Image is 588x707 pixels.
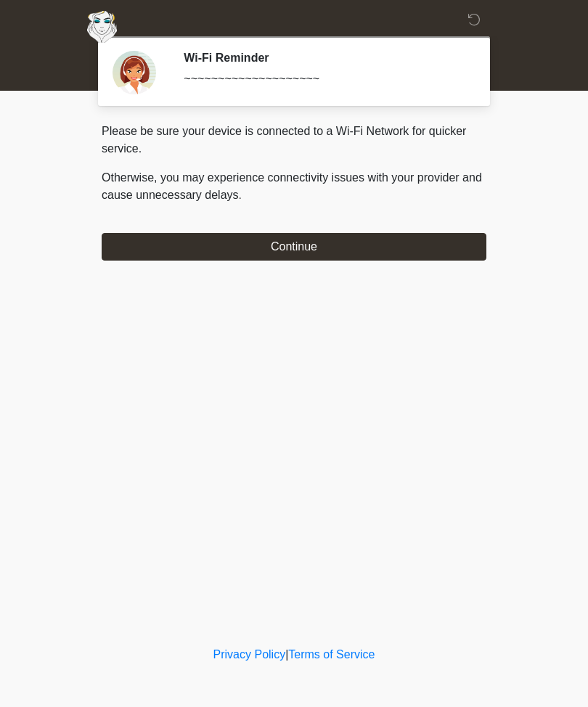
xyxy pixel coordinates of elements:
h2: Wi-Fi Reminder [184,51,465,65]
img: Agent Avatar [113,51,156,94]
a: | [285,648,288,661]
p: Otherwise, you may experience connectivity issues with your provider and cause unnecessary delays [102,169,486,204]
img: Aesthetically Yours Wellness Spa Logo [87,11,117,43]
div: ~~~~~~~~~~~~~~~~~~~~ [184,70,465,88]
a: Terms of Service [288,648,375,661]
p: Please be sure your device is connected to a Wi-Fi Network for quicker service. [102,123,486,158]
button: Continue [102,233,486,261]
span: . [239,189,242,201]
a: Privacy Policy [213,648,286,661]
